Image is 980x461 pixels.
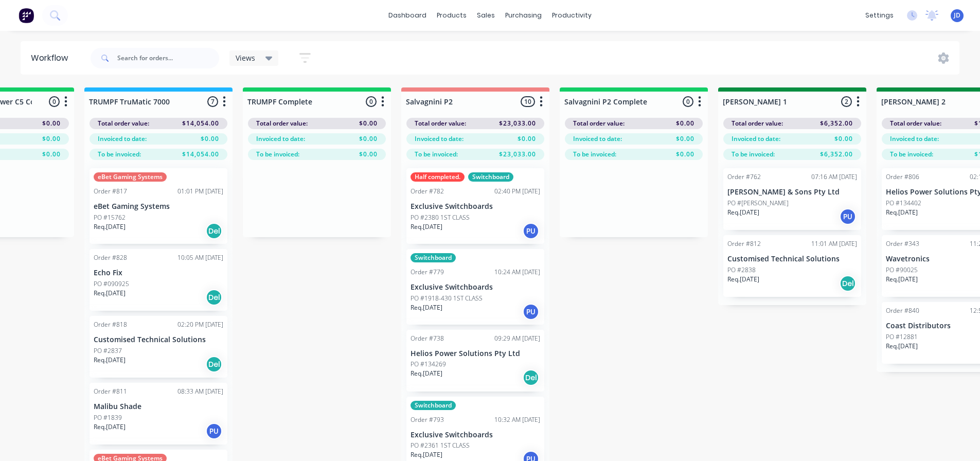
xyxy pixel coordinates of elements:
span: To be invoiced: [890,150,933,159]
div: 08:33 AM [DATE] [177,387,223,396]
p: PO #1918-430 1ST CLASS [411,294,483,303]
p: Helios Power Solutions Pty Ltd [411,349,540,358]
span: To be invoiced: [732,150,775,159]
div: Order #817 [94,187,127,196]
p: PO #2838 [727,265,756,275]
div: Switchboard [411,253,456,262]
div: PU [840,208,856,225]
span: $0.00 [359,150,378,159]
div: Order #81108:33 AM [DATE]Malibu ShadePO #1839Req.[DATE]PU [90,383,227,445]
span: Total order value: [415,119,466,128]
p: PO #90025 [886,265,918,275]
span: To be invoiced: [256,150,299,159]
div: Order #762 [727,172,761,182]
p: PO #12881 [886,332,918,342]
p: Req. [DATE] [94,222,126,232]
div: Switchboard [468,172,513,182]
div: Del [523,369,539,386]
p: PO #[PERSON_NAME] [727,199,789,208]
div: 10:32 AM [DATE] [494,415,540,424]
p: Exclusive Switchboards [411,431,540,439]
div: 07:16 AM [DATE] [811,172,857,182]
div: Half completed. [411,172,465,182]
p: PO #134402 [886,199,921,208]
span: Invoiced to date: [415,134,464,144]
div: 02:20 PM [DATE] [177,320,223,329]
p: Customised Technical Solutions [94,335,223,344]
div: 10:05 AM [DATE] [177,253,223,262]
div: Order #793 [411,415,444,424]
p: Req. [DATE] [886,342,918,351]
span: Views [236,52,255,63]
p: Req. [DATE] [411,369,442,378]
span: $0.00 [359,119,378,128]
div: Del [840,275,856,292]
span: Invoiced to date: [732,134,780,144]
span: $0.00 [676,150,694,159]
div: purchasing [500,8,547,23]
div: 11:01 AM [DATE] [811,239,857,249]
p: Req. [DATE] [727,275,759,284]
div: Del [206,289,222,306]
p: Echo Fix [94,269,223,277]
span: Invoiced to date: [98,134,147,144]
div: eBet Gaming Systems [94,172,167,182]
span: $14,054.00 [182,150,219,159]
p: Exclusive Switchboards [411,202,540,211]
div: Order #779 [411,268,444,277]
span: $0.00 [201,134,219,144]
div: PU [206,423,222,439]
div: Order #738 [411,334,444,343]
span: $23,033.00 [499,150,536,159]
span: $0.00 [42,119,61,128]
span: $0.00 [42,134,61,144]
span: To be invoiced: [415,150,458,159]
div: sales [472,8,500,23]
span: Invoiced to date: [573,134,622,144]
div: Half completed.SwitchboardOrder #78202:40 PM [DATE]Exclusive SwitchboardsPO #2380 1ST CLASSReq.[D... [406,168,544,244]
div: Order #343 [886,239,919,249]
div: Order #840 [886,306,919,315]
span: $0.00 [676,119,694,128]
span: $6,352.00 [820,119,853,128]
p: Req. [DATE] [94,422,126,432]
div: PU [523,304,539,320]
div: SwitchboardOrder #77910:24 AM [DATE]Exclusive SwitchboardsPO #1918-430 1ST CLASSReq.[DATE]PU [406,249,544,325]
p: PO #2380 1ST CLASS [411,213,470,222]
div: Order #82810:05 AM [DATE]Echo FixPO #090925Req.[DATE]Del [90,249,227,311]
p: Req. [DATE] [886,275,918,284]
span: Invoiced to date: [890,134,939,144]
p: Req. [DATE] [411,303,442,312]
a: dashboard [383,8,432,23]
span: Invoiced to date: [256,134,305,144]
p: Exclusive Switchboards [411,283,540,292]
p: eBet Gaming Systems [94,202,223,211]
span: $0.00 [676,134,694,144]
img: Factory [19,8,34,23]
span: $0.00 [834,134,853,144]
span: JD [954,11,960,20]
div: Order #76207:16 AM [DATE][PERSON_NAME] & Sons Pty LtdPO #[PERSON_NAME]Req.[DATE]PU [723,168,861,230]
div: Order #81802:20 PM [DATE]Customised Technical SolutionsPO #2837Req.[DATE]Del [90,316,227,378]
p: PO #134269 [411,360,446,369]
p: Req. [DATE] [727,208,759,217]
span: $6,352.00 [820,150,853,159]
span: $0.00 [359,134,378,144]
span: Total order value: [573,119,625,128]
span: $23,033.00 [499,119,536,128]
span: Total order value: [732,119,783,128]
div: 02:40 PM [DATE] [494,187,540,196]
span: Total order value: [98,119,149,128]
div: Workflow [31,52,73,64]
span: $14,054.00 [182,119,219,128]
p: Req. [DATE] [94,356,126,365]
div: Order #812 [727,239,761,249]
div: Order #828 [94,253,127,262]
span: $0.00 [518,134,536,144]
span: To be invoiced: [98,150,141,159]
div: productivity [547,8,597,23]
p: PO #090925 [94,279,129,289]
div: Switchboard [411,401,456,410]
div: settings [860,8,899,23]
p: PO #2361 1ST CLASS [411,441,470,450]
